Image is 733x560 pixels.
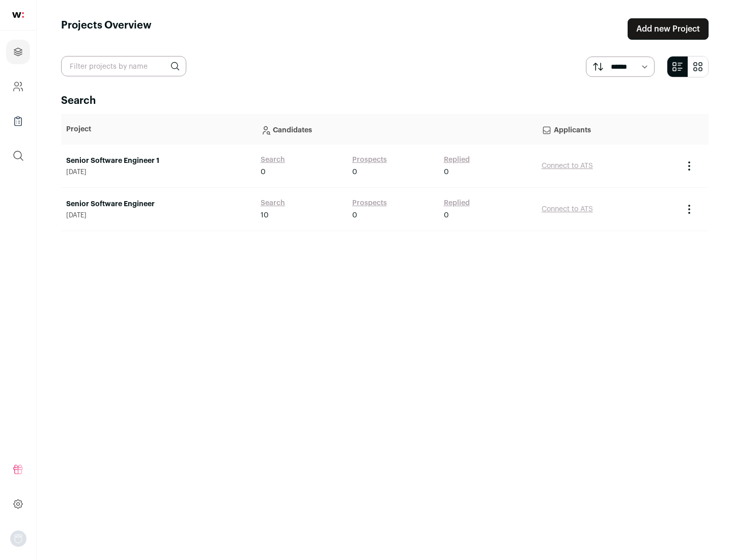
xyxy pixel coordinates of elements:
[352,198,387,208] a: Prospects
[542,206,593,213] a: Connect to ATS
[352,167,357,177] span: 0
[352,155,387,165] a: Prospects
[261,155,285,165] a: Search
[61,18,152,40] h1: Projects Overview
[261,210,269,220] span: 10
[542,119,673,139] p: Applicants
[444,155,470,165] a: Replied
[683,160,695,172] button: Project Actions
[444,198,470,208] a: Replied
[66,156,250,166] a: Senior Software Engineer 1
[352,210,357,220] span: 0
[66,124,250,134] p: Project
[261,167,266,177] span: 0
[542,162,593,170] a: Connect to ATS
[66,199,250,209] a: Senior Software Engineer
[6,40,30,64] a: Projects
[61,56,186,76] input: Filter projects by name
[10,530,26,547] button: Open dropdown
[66,168,250,176] span: [DATE]
[444,210,449,220] span: 0
[61,94,709,108] h2: Search
[628,18,709,40] a: Add new Project
[10,530,26,547] img: nopic.png
[444,167,449,177] span: 0
[12,12,24,18] img: wellfound-shorthand-0d5821cbd27db2630d0214b213865d53afaa358527fdda9d0ea32b1df1b89c2c.svg
[261,198,285,208] a: Search
[66,211,250,219] span: [DATE]
[6,74,30,99] a: Company and ATS Settings
[261,119,531,139] p: Candidates
[683,203,695,215] button: Project Actions
[6,109,30,133] a: Company Lists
